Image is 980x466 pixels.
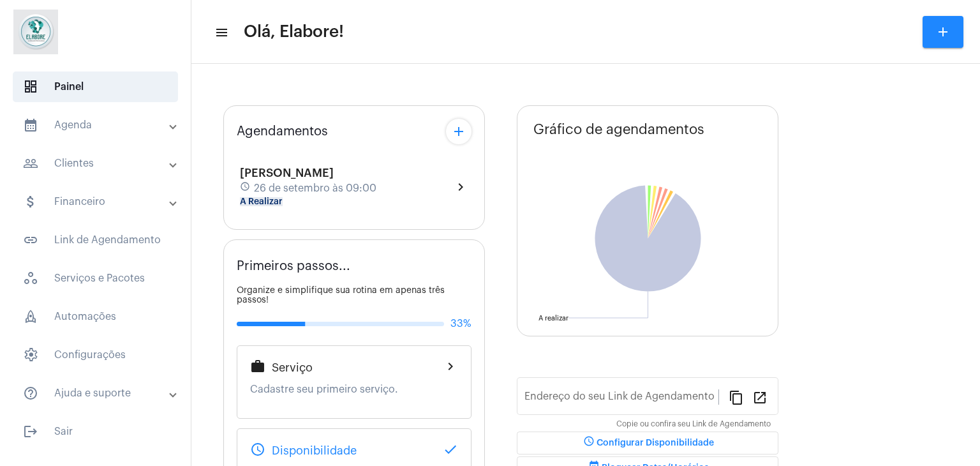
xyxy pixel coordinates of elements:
mat-icon: sidenav icon [23,156,38,171]
span: Organize e simplifique sua rotina em apenas três passos! [237,286,445,304]
mat-icon: chevron_right [443,359,458,374]
text: A realizar [538,315,568,322]
span: Configurações [13,340,178,370]
span: Sair [13,416,178,447]
mat-expansion-panel-header: sidenav iconClientes [8,148,191,179]
mat-icon: open_in_new [752,389,768,405]
mat-icon: sidenav icon [23,117,38,133]
mat-panel-title: Clientes [23,156,170,171]
mat-expansion-panel-header: sidenav iconAgenda [8,110,191,140]
span: Disponibilidade [272,444,357,457]
mat-panel-title: Agenda [23,117,170,133]
mat-icon: content_copy [729,389,744,405]
span: sidenav icon [23,309,38,324]
span: Serviço [272,361,313,374]
mat-icon: schedule [240,181,251,195]
span: Agendamentos [237,124,328,139]
span: [PERSON_NAME] [240,167,334,179]
img: 4c6856f8-84c7-1050-da6c-cc5081a5dbaf.jpg [10,6,61,57]
mat-icon: sidenav icon [23,194,38,209]
mat-icon: done [443,442,458,457]
mat-panel-title: Financeiro [23,194,170,209]
mat-expansion-panel-header: sidenav iconAjuda e suporte [8,378,191,409]
span: Gráfico de agendamentos [533,122,704,137]
span: 26 de setembro às 09:00 [254,183,376,194]
span: Painel [13,71,178,102]
span: Primeiros passos... [237,259,350,273]
mat-icon: chevron_right [453,179,468,195]
mat-icon: add [935,24,951,40]
span: Configurar Disponibilidade [581,439,714,447]
span: Automações [13,301,178,332]
mat-icon: schedule [581,435,597,451]
mat-chip: A Realizar [240,197,283,206]
mat-icon: sidenav icon [23,424,38,439]
button: Configurar Disponibilidade [517,432,778,455]
mat-expansion-panel-header: sidenav iconFinanceiro [8,186,191,217]
mat-icon: sidenav icon [23,386,38,401]
mat-icon: work [250,359,265,374]
mat-icon: sidenav icon [23,232,38,248]
span: sidenav icon [23,271,38,286]
input: Link [524,393,718,405]
span: sidenav icon [23,347,38,363]
span: Link de Agendamento [13,225,178,255]
mat-icon: add [451,124,466,139]
mat-icon: schedule [250,442,265,457]
span: sidenav icon [23,79,38,94]
mat-hint: Copie ou confira seu Link de Agendamento [616,420,771,429]
mat-icon: sidenav icon [214,25,227,40]
p: Cadastre seu primeiro serviço. [250,384,458,395]
mat-panel-title: Ajuda e suporte [23,386,170,401]
span: Serviços e Pacotes [13,263,178,294]
span: 33% [450,318,471,329]
span: Olá, Elabore! [244,22,344,42]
